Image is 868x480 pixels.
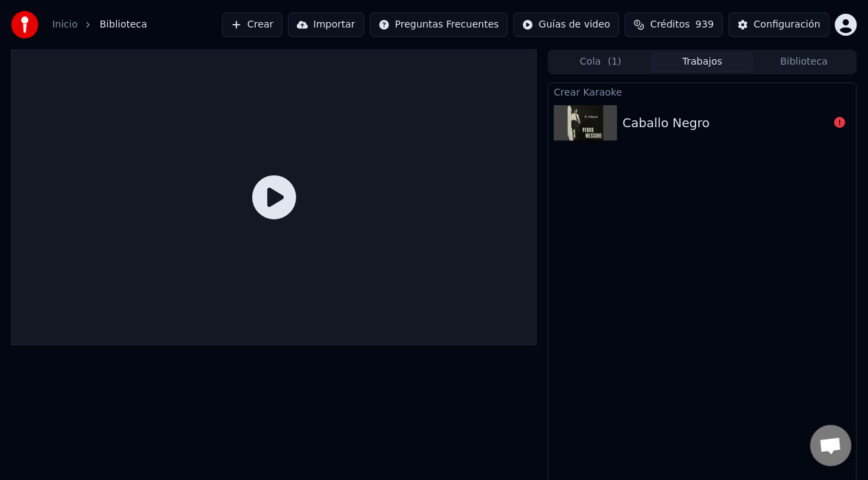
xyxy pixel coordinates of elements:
button: Créditos939 [625,12,723,37]
button: Cola [550,52,652,72]
div: Configuración [754,18,821,32]
nav: breadcrumb [52,18,147,32]
div: Chat abierto [810,425,852,466]
button: Configuración [728,12,830,37]
button: Importar [288,12,364,37]
span: ( 1 ) [608,55,621,69]
div: Crear Karaoke [548,83,856,100]
img: youka [11,11,38,39]
button: Crear [222,12,282,37]
div: Caballo Negro [623,113,710,133]
span: Créditos [650,18,690,32]
button: Preguntas Frecuentes [370,12,508,37]
a: Inicio [52,18,78,32]
span: Biblioteca [100,18,147,32]
button: Biblioteca [753,52,855,72]
span: 939 [695,18,714,32]
button: Trabajos [652,52,753,72]
button: Guías de video [513,12,619,37]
